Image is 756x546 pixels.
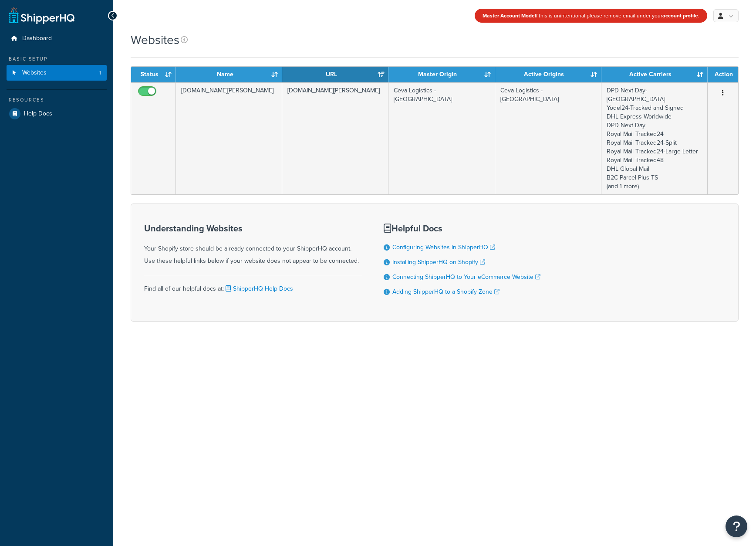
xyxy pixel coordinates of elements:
[708,67,738,82] th: Action
[392,243,495,252] a: Configuring Websites in ShipperHQ
[9,7,74,24] a: ShipperHQ Home
[384,224,540,233] h3: Helpful Docs
[144,276,362,295] div: Find all of our helpful docs at:
[7,96,107,104] div: Resources
[495,82,601,194] td: Ceva Logistics -[GEOGRAPHIC_DATA]
[24,110,52,118] span: Help Docs
[7,65,107,81] li: Websites
[495,67,601,82] th: Active Origins: activate to sort column ascending
[601,67,708,82] th: Active Carriers: activate to sort column ascending
[483,12,535,20] strong: Master Account Mode
[7,106,107,122] a: Help Docs
[7,65,107,81] a: Websites 1
[176,82,282,194] td: [DOMAIN_NAME][PERSON_NAME]
[392,258,485,267] a: Installing ShipperHQ on Shopify
[131,67,176,82] th: Status: activate to sort column ascending
[388,67,495,82] th: Master Origin: activate to sort column ascending
[388,82,495,194] td: Ceva Logistics -[GEOGRAPHIC_DATA]
[475,9,707,23] div: If this is unintentional please remove email under your .
[224,284,293,293] a: ShipperHQ Help Docs
[392,272,540,281] a: Connecting ShipperHQ to Your eCommerce Website
[392,287,499,296] a: Adding ShipperHQ to a Shopify Zone
[7,31,107,47] a: Dashboard
[176,67,282,82] th: Name: activate to sort column ascending
[282,82,388,194] td: [DOMAIN_NAME][PERSON_NAME]
[601,82,708,194] td: DPD Next Day-[GEOGRAPHIC_DATA] Yodel24-Tracked and Signed DHL Express Worldwide DPD Next Day Roya...
[726,515,747,537] button: Open Resource Center
[22,35,52,42] span: Dashboard
[22,69,47,77] span: Websites
[99,69,101,77] span: 1
[144,224,362,267] div: Your Shopify store should be already connected to your ShipperHQ account. Use these helpful links...
[282,67,388,82] th: URL: activate to sort column ascending
[131,31,179,48] h1: Websites
[662,12,698,20] a: account profile
[144,224,362,233] h3: Understanding Websites
[7,55,107,63] div: Basic Setup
